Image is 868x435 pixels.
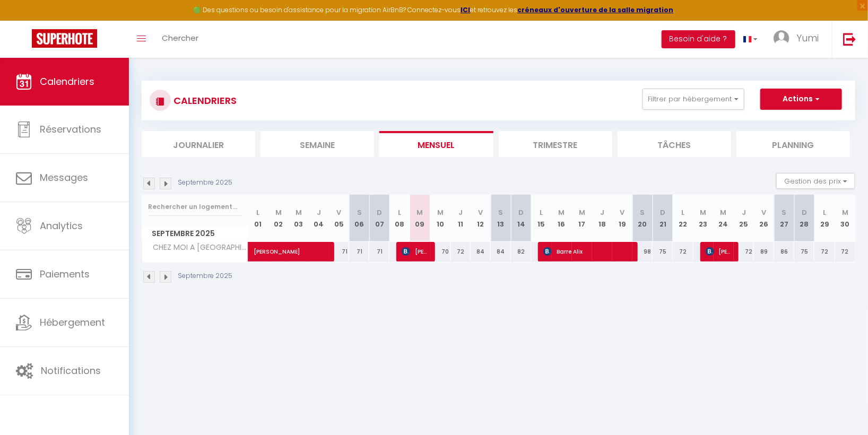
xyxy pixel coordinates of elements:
th: 17 [572,195,592,242]
th: 25 [734,195,754,242]
abbr: L [540,207,543,217]
th: 23 [693,195,714,242]
th: 08 [389,195,410,242]
th: 03 [289,195,309,242]
button: Filtrer par hébergement [643,89,744,110]
th: 15 [531,195,551,242]
div: 75 [653,242,673,262]
span: Septembre 2025 [142,226,248,241]
abbr: M [296,207,302,217]
div: 86 [774,242,794,262]
abbr: J [742,207,746,217]
abbr: V [620,207,625,217]
li: Tâches [618,131,731,157]
input: Rechercher un logement... [148,197,242,216]
th: 22 [673,195,693,242]
div: 72 [835,242,855,262]
li: Semaine [261,131,374,157]
th: 30 [835,195,855,242]
div: 82 [511,242,531,262]
button: Gestion des prix [776,173,855,189]
abbr: D [660,207,665,217]
p: Septembre 2025 [178,271,232,281]
abbr: M [437,207,444,217]
th: 20 [632,195,653,242]
abbr: M [559,207,565,217]
span: Hébergement [40,316,105,329]
abbr: M [579,207,585,217]
th: 28 [794,195,814,242]
span: Analytics [40,219,83,232]
span: Réservations [40,123,101,136]
abbr: M [700,207,707,217]
img: ... [774,30,789,46]
div: 89 [754,242,774,262]
abbr: J [458,207,463,217]
div: 84 [491,242,511,262]
th: 07 [369,195,389,242]
button: Ouvrir le widget de chat LiveChat [8,4,40,36]
th: 04 [309,195,329,242]
div: 72 [734,242,754,262]
span: [PERSON_NAME] [402,241,429,262]
abbr: L [257,207,260,217]
img: Super Booking [32,29,97,48]
abbr: V [337,207,342,217]
a: ... Yumi [766,21,832,58]
div: 72 [673,242,693,262]
abbr: S [640,207,645,217]
th: 10 [430,195,450,242]
th: 19 [612,195,632,242]
th: 05 [329,195,349,242]
span: Barre Alix [543,241,631,262]
span: Messages [40,171,88,184]
h3: CALENDRIERS [171,89,237,112]
div: 71 [349,242,369,262]
th: 02 [268,195,289,242]
div: 71 [369,242,389,262]
abbr: J [317,207,321,217]
strong: créneaux d'ouverture de la salle migration [518,5,674,14]
img: logout [843,32,856,46]
p: Septembre 2025 [178,178,232,188]
th: 13 [491,195,511,242]
abbr: M [721,207,727,217]
li: Planning [736,131,850,157]
th: 06 [349,195,369,242]
span: [PERSON_NAME] [706,241,733,262]
abbr: L [682,207,685,217]
th: 18 [592,195,612,242]
span: Notifications [41,364,101,377]
span: Yumi [796,31,819,45]
abbr: M [842,207,848,217]
abbr: D [802,207,807,217]
a: ICI [461,5,471,14]
div: 72 [450,242,471,262]
li: Journalier [142,131,255,157]
span: CHEZ MOI A [GEOGRAPHIC_DATA] [144,242,250,254]
span: Chercher [162,32,198,43]
abbr: V [479,207,483,217]
div: 84 [471,242,491,262]
th: 27 [774,195,794,242]
div: 98 [632,242,653,262]
th: 26 [754,195,774,242]
a: Chercher [154,21,206,58]
abbr: L [398,207,402,217]
a: [PERSON_NAME] [248,242,268,262]
abbr: L [823,207,827,217]
abbr: V [762,207,767,217]
li: Mensuel [379,131,493,157]
abbr: D [377,207,382,217]
th: 11 [450,195,471,242]
abbr: M [275,207,282,217]
span: Paiements [40,267,90,281]
div: 75 [794,242,814,262]
th: 24 [714,195,734,242]
th: 14 [511,195,531,242]
th: 29 [814,195,835,242]
span: Calendriers [40,75,94,88]
button: Besoin d'aide ? [662,30,735,48]
th: 21 [653,195,673,242]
